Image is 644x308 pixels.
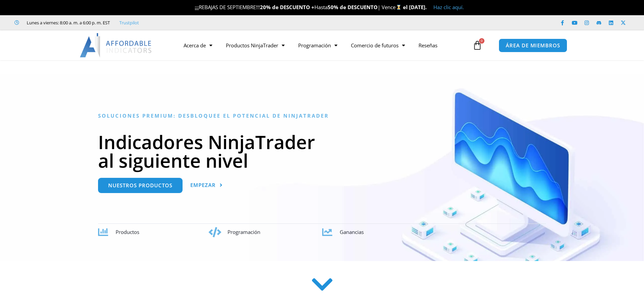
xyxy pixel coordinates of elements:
font: Productos NinjaTrader [226,42,278,49]
font: Reseñas [419,42,437,49]
font: Ganancias [340,229,364,235]
a: Productos NinjaTrader [219,38,291,53]
img: LogoAI | Indicadores asequibles – NinjaTrader [80,33,152,57]
a: ÁREA DE MIEMBROS [499,39,567,52]
font: Lunes a viernes: 8:00 a. m. a 6:00 p. m. EST [27,20,110,26]
font: Empezar [190,182,216,188]
font: Comercio de futuros [351,42,399,49]
font: al siguiente nivel [98,148,248,173]
font: Productos [116,229,139,235]
a: Empezar [190,178,223,193]
a: Haz clic aquí. [433,4,464,10]
a: Trustpilot [119,19,139,27]
img: ⌛ [396,5,401,10]
font: Indicadores NinjaTrader [98,129,315,155]
font: Acerca de [184,42,206,49]
font: Hasta [314,4,328,10]
a: Nuestros productos [98,178,183,193]
font: 50% de DESCUENTO [328,4,378,10]
font: Programación [228,229,260,235]
a: Programación [291,38,344,53]
font: ¡¡¡REBAJAS DE SEPTIEMBRE!!! [195,4,260,10]
font: Nuestros productos [108,182,172,189]
font: el [DATE]. [403,4,427,10]
font: 0 [481,38,483,43]
a: 0 [462,35,492,55]
font: Programación [298,42,331,49]
font: Soluciones Premium: Desbloquee el potencial de NinjaTrader [98,112,329,119]
font: ÁREA DE MIEMBROS [506,42,560,49]
font: 20% de DESCUENTO + [260,4,314,10]
a: Reseñas [412,38,444,53]
a: Comercio de futuros [344,38,412,53]
font: Trustpilot [119,20,139,26]
nav: Menú [177,38,471,53]
a: Acerca de [177,38,219,53]
font: | Vence [378,4,396,10]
